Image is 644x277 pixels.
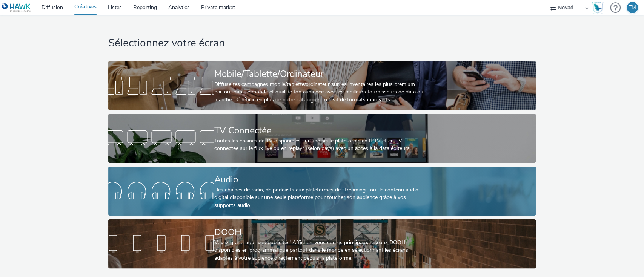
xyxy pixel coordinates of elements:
a: AudioDes chaînes de radio, de podcasts aux plateformes de streaming: tout le contenu audio digita... [108,167,536,216]
h1: Sélectionnez votre écran [108,36,536,51]
div: DOOH [214,226,427,239]
div: Mobile/Tablette/Ordinateur [214,67,427,81]
div: Voyez grand pour vos publicités! Affichez-vous sur les principaux réseaux DOOH disponibles en pro... [214,239,427,262]
a: Hawk Academy [592,2,606,14]
div: Audio [214,173,427,186]
div: TV Connectée [214,124,427,137]
a: Mobile/Tablette/OrdinateurDiffuse tes campagnes mobile/tablette/ordinateur sur les inventaires le... [108,61,536,110]
a: DOOHVoyez grand pour vos publicités! Affichez-vous sur les principaux réseaux DOOH disponibles en... [108,219,536,268]
img: undefined Logo [2,3,31,12]
div: Des chaînes de radio, de podcasts aux plateformes de streaming: tout le contenu audio digital dis... [214,186,427,209]
img: Hawk Academy [592,2,603,14]
div: Toutes les chaines de TV disponibles sur une seule plateforme en IPTV et en TV connectée sur le f... [214,137,427,153]
div: TM [629,2,636,13]
a: TV ConnectéeToutes les chaines de TV disponibles sur une seule plateforme en IPTV et en TV connec... [108,114,536,163]
div: Diffuse tes campagnes mobile/tablette/ordinateur sur les inventaires les plus premium partout dan... [214,81,427,104]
